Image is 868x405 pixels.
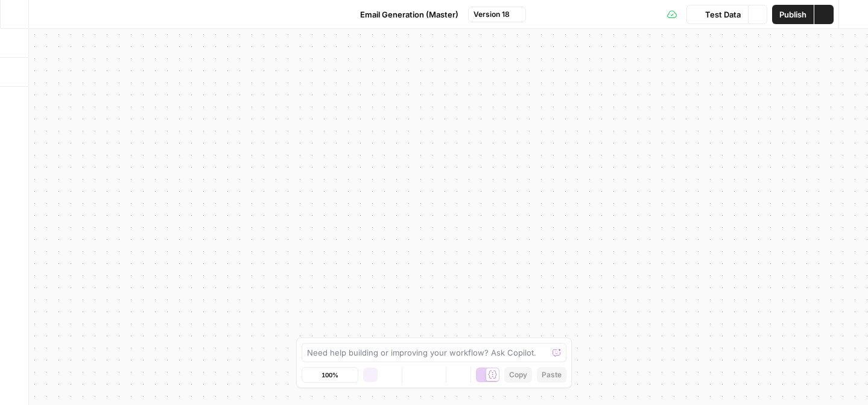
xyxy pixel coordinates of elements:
span: Publish [779,8,806,20]
button: Publish [772,5,814,24]
span: 100% [322,370,338,380]
span: Version 18 [474,9,510,20]
span: Paste [542,369,562,380]
button: Test Data [686,5,748,24]
button: Paste [537,367,566,383]
span: Copy [509,369,527,380]
button: Copy [504,367,532,383]
button: Email Generation (Master) [342,5,466,24]
button: Version 18 [468,7,526,22]
span: Email Generation (Master) [360,8,458,20]
span: Test Data [705,8,741,20]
